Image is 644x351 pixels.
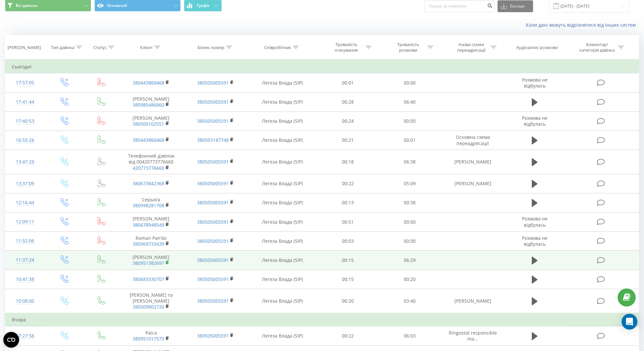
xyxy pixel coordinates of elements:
td: 06:03 [379,326,441,345]
a: 380500102551 [133,121,164,127]
td: 00:03 [317,232,379,251]
td: 00:20 [317,289,379,313]
td: Легеза Влада (SIP) [248,193,317,212]
td: [PERSON_NAME] [441,150,505,174]
div: 16:55:26 [12,134,38,147]
td: 03:40 [379,289,441,313]
td: 06:40 [379,92,441,112]
a: 380678948549 [133,222,164,228]
td: 00:15 [317,251,379,270]
td: Легеза Влада (SIP) [248,112,317,131]
div: Тривалість розмови [391,42,426,53]
td: Сьогодні [5,60,639,73]
a: 420773776660 [133,165,164,171]
td: 00:00 [379,232,441,251]
td: 00:13 [317,193,379,212]
div: 17:40:53 [12,115,38,128]
td: Основна схема переадресації [441,131,505,150]
td: 06:38 [379,150,441,174]
td: Легеза Влада (SIP) [248,289,317,313]
a: 380505005591 [197,276,229,282]
a: 380505005591 [197,159,229,165]
a: 380509802720 [133,304,164,310]
td: [PERSON_NAME] [119,213,183,232]
a: 380505005591 [197,118,229,124]
a: 380503187748 [197,137,229,143]
td: 00:15 [317,270,379,289]
a: 380505005591 [197,199,229,206]
td: [PERSON_NAME] [119,112,183,131]
div: Співробітник [264,45,291,50]
td: Серьога [119,193,183,212]
a: 380969733439 [133,241,164,247]
td: Легеза Влада (SIP) [248,150,317,174]
a: 380683330707 [133,276,164,282]
td: [PERSON_NAME] [119,251,183,270]
td: 00:22 [317,174,379,193]
div: 13:37:09 [12,177,38,190]
a: 380443860468 [133,80,164,86]
td: Roman Pan'ko [119,232,183,251]
td: 00:18 [317,150,379,174]
td: 00:00 [379,213,441,232]
span: Розмова не відбулась [522,77,548,89]
td: 00:01 [379,131,441,150]
a: 380505005591 [197,99,229,105]
div: Клієнт [140,45,153,50]
div: 17:27:56 [12,330,38,342]
div: 17:57:05 [12,76,38,89]
td: Легеза Влада (SIP) [248,131,317,150]
td: 00:38 [379,193,441,212]
div: 10:41:38 [12,273,38,286]
td: Легеза Влада (SIP) [248,73,317,92]
td: 00:22 [317,326,379,345]
button: Open CMP widget [3,332,19,348]
a: 380673842368 [133,180,164,187]
div: Аудіозапис розмови [516,45,558,50]
a: 380505005591 [197,257,229,263]
td: Легеза Влада (SIP) [248,232,317,251]
div: Коментар/категорія дзвінка [578,42,616,53]
div: 11:37:24 [12,254,38,266]
td: 05:09 [379,174,441,193]
div: Тип дзвінка [51,45,74,50]
td: Легеза Влада (SIP) [248,270,317,289]
td: [PERSON_NAME] [441,289,505,313]
div: Назва схеми переадресації [454,42,489,53]
td: 00:24 [317,112,379,131]
span: Графік [197,3,210,8]
td: 00:51 [317,213,379,232]
span: Ringostat responsible ma... [449,330,497,342]
span: Всі дзвінки [16,3,38,8]
div: Статус [93,45,107,50]
div: 11:52:06 [12,235,38,247]
a: 380505005591 [197,219,229,225]
a: 380985486860 [133,102,164,108]
td: Легеза Влада (SIP) [248,213,317,232]
a: 380505005591 [197,238,229,244]
td: 06:29 [379,251,441,270]
div: 12:16:44 [12,196,38,209]
div: 12:09:11 [12,215,38,228]
div: 10:08:00 [12,295,38,308]
td: 00:28 [317,92,379,112]
a: Коли дані можуть відрізнятися вiд інших систем [526,22,639,28]
td: Вчора [5,313,639,326]
td: 00:01 [317,73,379,92]
td: Легеза Влада (SIP) [248,326,317,345]
td: [PERSON_NAME] [119,92,183,112]
td: Легеза Влада (SIP) [248,92,317,112]
div: 17:41:44 [12,96,38,109]
div: Open Intercom Messenger [622,314,637,330]
div: [PERSON_NAME] [8,45,41,50]
td: 00:00 [379,73,441,92]
td: Легеза Влада (SIP) [248,251,317,270]
a: 380998281708 [133,202,164,209]
input: Пошук за номером [425,0,494,12]
div: Бізнес номер [197,45,224,50]
td: 00:00 [379,112,441,131]
td: Легеза Влада (SIP) [248,174,317,193]
span: Розмова не відбулась [522,115,548,127]
td: Раїса [119,326,183,345]
a: 380951017575 [133,336,164,342]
